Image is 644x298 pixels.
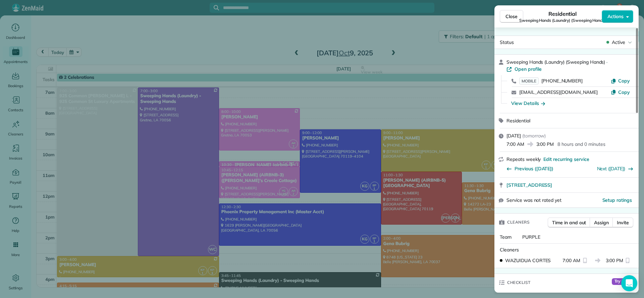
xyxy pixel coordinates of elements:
[543,156,589,163] span: Edit recurring service
[500,10,523,23] button: Close
[511,100,545,107] button: View Details
[506,197,561,204] span: Service was not rated yet
[597,166,626,172] a: Next ([DATE])
[548,218,590,228] button: Time in and out
[611,89,630,96] button: Copy
[507,279,531,286] span: Checklist
[590,218,613,228] button: Assign
[611,77,630,84] button: Copy
[605,59,609,65] span: ·
[500,39,514,45] span: Status
[541,78,583,84] span: [PHONE_NUMBER]
[506,66,542,72] a: Open profile
[515,165,553,172] span: Previous ([DATE])
[500,234,512,240] span: Team
[552,219,586,226] span: Time in and out
[618,78,630,84] span: Copy
[505,257,551,264] span: WAZUIDUA CORTES
[505,13,518,20] span: Close
[607,13,624,20] span: Actions
[612,218,633,228] button: Invite
[522,234,540,240] span: PURPLE
[519,77,539,84] span: MOBILE
[618,89,630,95] span: Copy
[519,77,583,84] a: MOBILE[PHONE_NUMBER]
[519,18,606,23] span: Sweeping Hands (Laundry) (Sweeping Hands)
[507,219,530,226] span: Cleaners
[602,197,632,203] button: Setup ratings
[506,118,530,124] span: Residential
[506,156,541,162] span: Repeats weekly
[621,275,637,291] div: Open Intercom Messenger
[548,10,577,18] span: Residential
[506,165,553,172] button: Previous ([DATE])
[506,182,552,188] span: [STREET_ADDRESS]
[562,257,580,264] span: 7:00 AM
[506,59,605,65] span: Sweeping Hands (Laundry) (Sweeping Hands)
[519,89,598,95] a: [EMAIL_ADDRESS][DOMAIN_NAME]
[515,66,542,72] span: Open profile
[522,133,546,139] span: ( tomorrow )
[612,278,633,285] span: Try Now
[506,133,521,139] span: [DATE]
[597,165,634,172] button: Next ([DATE])
[500,247,519,253] span: Cleaners
[506,141,524,147] span: 7:00 AM
[606,257,623,264] span: 3:00 PM
[594,219,609,226] span: Assign
[602,197,632,203] span: Setup ratings
[557,141,605,147] p: 8 hours and 0 minutes
[612,39,625,46] span: Active
[536,141,554,147] span: 3:00 PM
[506,182,635,188] a: [STREET_ADDRESS]
[617,219,629,226] span: Invite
